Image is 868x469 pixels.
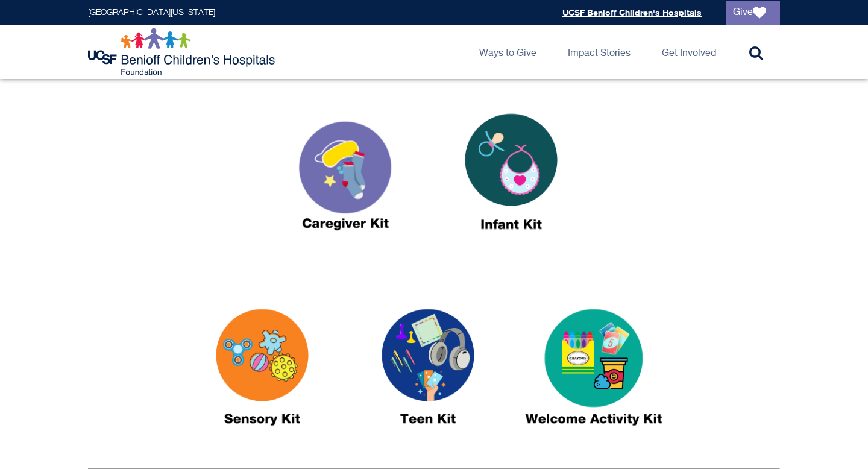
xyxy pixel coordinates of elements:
[470,25,546,79] a: Ways to Give
[436,90,587,264] img: infant kit
[562,7,702,17] a: UCSF Benioff Children's Hospitals
[88,8,215,17] a: [GEOGRAPHIC_DATA][US_STATE]
[88,28,278,76] img: Logo for UCSF Benioff Children's Hospitals Foundation
[353,286,503,459] img: Teen Kit
[518,286,669,459] img: Activity Kits
[558,25,640,79] a: Impact Stories
[652,25,726,79] a: Get Involved
[726,1,780,25] a: Give
[187,286,338,459] img: Sensory Kits
[270,90,421,264] img: caregiver kit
